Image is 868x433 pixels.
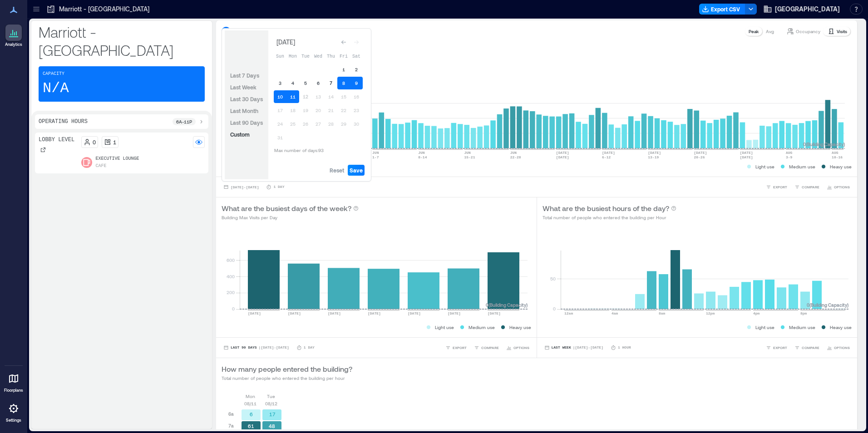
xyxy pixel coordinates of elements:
[43,70,64,78] p: Capacity
[368,311,381,315] text: [DATE]
[228,117,265,128] button: Last 90 Days
[274,131,286,144] button: 31
[276,54,284,59] span: Sun
[269,411,276,417] text: 17
[274,90,286,103] button: 10
[222,182,261,192] button: [DATE]-[DATE]
[330,167,344,174] span: Reset
[234,28,290,35] p: BUILDING OVERVIEW
[464,151,471,155] text: JUN
[825,343,852,352] button: OPTIONS
[740,151,753,155] text: [DATE]
[469,324,495,331] p: Medium use
[337,118,350,130] button: 29
[299,77,312,89] button: 5
[786,151,793,155] text: AUG
[659,311,666,315] text: 8am
[504,343,531,352] button: OPTIONS
[418,151,425,155] text: JUN
[314,54,322,59] span: Wed
[286,118,299,130] button: 25
[556,151,569,155] text: [DATE]
[348,165,365,176] button: Save
[299,118,312,130] button: 26
[552,306,555,311] tspan: 0
[760,2,843,16] button: [GEOGRAPHIC_DATA]
[648,151,661,155] text: [DATE]
[231,185,259,189] span: [DATE] - [DATE]
[228,129,252,140] button: Custom
[274,49,286,62] th: Sunday
[740,155,753,159] text: [DATE]
[312,49,325,62] th: Wednesday
[510,151,517,155] text: JUN
[286,49,299,62] th: Monday
[542,214,676,221] p: Total number of people who entered the building per Hour
[39,136,74,143] p: Lobby Level
[113,138,116,146] p: 1
[286,77,299,89] button: 4
[301,54,310,59] span: Tue
[350,36,363,49] button: Go to next month
[513,345,529,350] span: OPTIONS
[5,42,22,47] p: Analytics
[764,343,789,352] button: EXPORT
[350,63,363,76] button: 2
[453,345,467,350] span: EXPORT
[227,290,235,295] tspan: 200
[764,182,789,192] button: EXPORT
[274,104,286,117] button: 17
[753,311,760,315] text: 4pm
[802,184,819,190] span: COMPARE
[96,155,139,162] p: Executive Lounge
[350,90,363,103] button: 16
[337,49,350,62] th: Friday
[299,104,312,117] button: 19
[39,23,205,59] p: Marriott - [GEOGRAPHIC_DATA]
[230,72,259,79] span: Last 7 Days
[837,28,847,35] p: Visits
[464,155,475,159] text: 15-21
[694,151,707,155] text: [DATE]
[350,118,363,130] button: 30
[830,324,852,331] p: Heavy use
[274,148,324,153] span: Max number of days: 93
[337,104,350,117] button: 22
[222,364,352,374] p: How many people entered the building?
[408,311,421,315] text: [DATE]
[834,345,850,350] span: OPTIONS
[350,167,363,174] span: Save
[789,163,815,170] p: Medium use
[602,155,611,159] text: 6-12
[444,343,469,352] button: EXPORT
[706,311,715,315] text: 12pm
[222,214,359,221] p: Building Max Visits per Day
[832,151,838,155] text: AUG
[328,311,341,315] text: [DATE]
[350,77,363,89] button: 9
[612,311,618,315] text: 4am
[59,5,149,14] p: Marriott - [GEOGRAPHIC_DATA]
[228,410,234,418] p: 6a
[773,345,787,350] span: EXPORT
[39,118,88,125] p: Operating Hours
[267,393,275,400] p: Tue
[510,155,521,159] text: 22-28
[830,163,852,170] p: Heavy use
[556,155,569,159] text: [DATE]
[337,63,350,76] button: 1
[800,311,807,315] text: 8pm
[304,345,315,350] p: 1 Day
[325,104,337,117] button: 21
[286,90,299,103] button: 11
[825,182,852,192] button: OPTIONS
[230,119,263,126] span: Last 90 Days
[228,422,234,429] p: 7a
[350,104,363,117] button: 23
[228,105,260,116] button: Last Month
[325,118,337,130] button: 28
[274,77,286,89] button: 3
[1,368,26,396] a: Floorplans
[176,118,192,125] p: 6a - 11p
[288,311,301,315] text: [DATE]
